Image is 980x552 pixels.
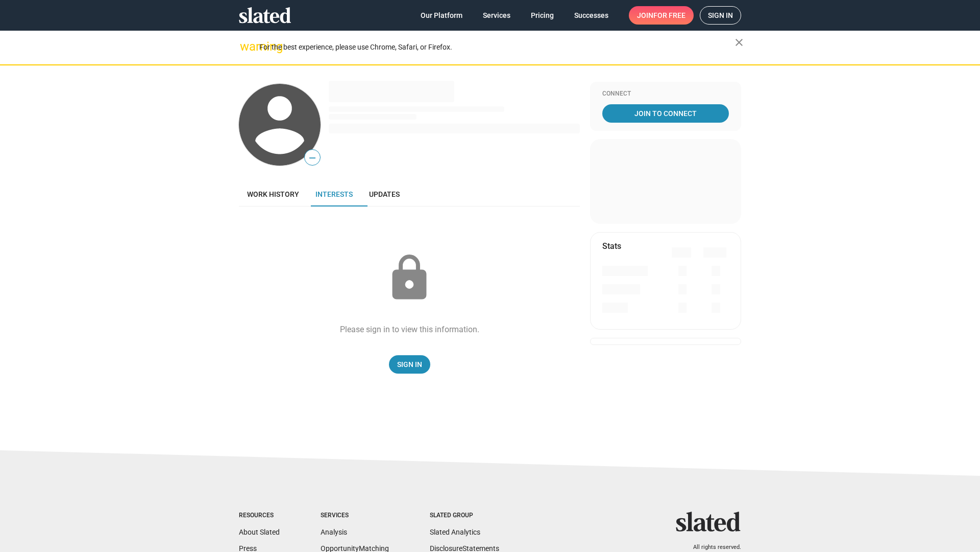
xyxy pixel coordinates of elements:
[708,7,733,24] span: Sign in
[247,190,299,198] span: Work history
[430,512,499,520] div: Slated Group
[240,40,252,53] mat-icon: warning
[475,6,519,25] a: Services
[574,6,608,25] span: Successes
[421,6,462,25] span: Our Platform
[700,6,741,25] a: Sign in
[412,6,471,25] a: Our Platform
[239,528,280,536] a: About Slated
[259,40,735,54] div: For the best experience, please use Chrome, Safari, or Firefox.
[361,182,408,206] a: Updates
[629,6,694,25] a: Joinfor free
[653,6,685,25] span: for free
[523,6,562,25] a: Pricing
[397,355,422,374] span: Sign In
[602,241,621,251] mat-card-title: Stats
[566,6,617,25] a: Successes
[637,6,685,25] span: Join
[602,104,729,123] a: Join To Connect
[340,324,479,335] div: Please sign in to view this information.
[305,151,320,165] span: —
[384,252,435,304] mat-icon: lock
[239,182,307,206] a: Work history
[239,512,280,520] div: Resources
[483,6,510,25] span: Services
[430,528,480,536] a: Slated Analytics
[321,512,389,520] div: Services
[369,190,400,198] span: Updates
[321,528,347,536] a: Analysis
[307,182,361,206] a: Interests
[602,90,729,98] div: Connect
[531,6,554,25] span: Pricing
[604,104,727,123] span: Join To Connect
[389,355,430,374] a: Sign In
[315,190,353,198] span: Interests
[733,36,745,49] mat-icon: close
